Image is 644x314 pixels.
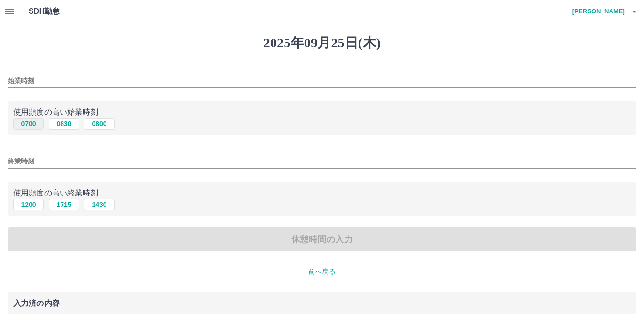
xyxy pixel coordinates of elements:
button: 0830 [49,118,79,130]
h1: 2025年09月25日(木) [8,35,636,51]
p: 前へ戻る [8,267,636,277]
button: 0800 [84,118,115,130]
p: 使用頻度の高い始業時刻 [13,107,631,118]
p: 入力済の内容 [13,300,631,307]
button: 0700 [13,118,44,130]
button: 1200 [13,199,44,210]
button: 1430 [84,199,115,210]
button: 1715 [49,199,79,210]
p: 使用頻度の高い終業時刻 [13,187,631,199]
